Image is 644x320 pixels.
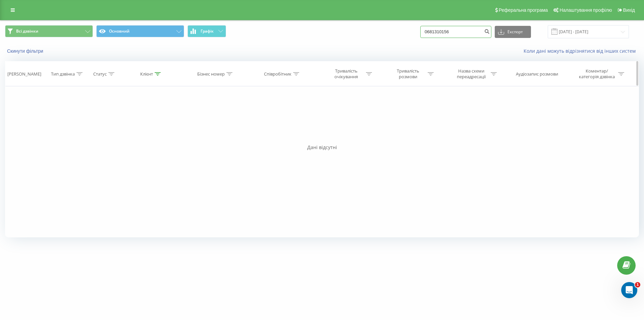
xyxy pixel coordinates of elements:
a: Коли дані можуть відрізнятися вiд інших систем [524,48,639,54]
span: Всі дзвінки [16,29,38,34]
button: Скинути фільтри [5,48,47,54]
div: Коментар/категорія дзвінка [577,68,616,80]
div: Тип дзвінка [51,71,75,77]
div: [PERSON_NAME] [7,71,41,77]
div: Співробітник [264,71,291,77]
div: Дані відсутні [5,144,639,151]
div: Назва схеми переадресації [453,68,489,80]
span: Графік [201,29,214,34]
span: Реферальна програма [499,7,548,13]
div: Клієнт [140,71,153,77]
span: Налаштування профілю [559,7,612,13]
button: Всі дзвінки [5,25,93,37]
div: Тривалість розмови [390,68,426,80]
iframe: Intercom live chat [621,282,637,298]
button: Основний [96,25,184,37]
div: Бізнес номер [197,71,225,77]
button: Експорт [495,26,531,38]
input: Пошук за номером [420,26,491,38]
div: Аудіозапис розмови [516,71,558,77]
div: Тривалість очікування [328,68,364,80]
span: Вихід [623,7,635,13]
div: Статус [93,71,107,77]
button: Графік [187,25,226,37]
span: 1 [635,282,640,287]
